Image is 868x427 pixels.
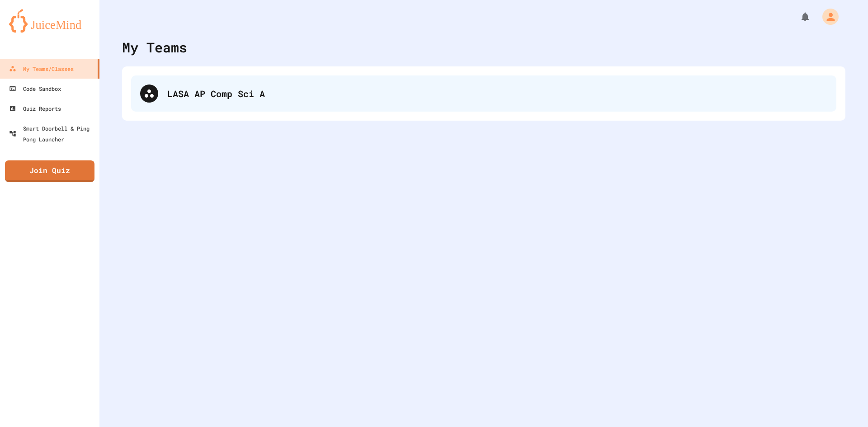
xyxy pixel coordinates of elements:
[9,83,61,94] div: Code Sandbox
[813,6,841,27] div: My Account
[167,87,827,100] div: LASA AP Comp Sci A
[131,75,836,112] div: LASA AP Comp Sci A
[783,9,813,24] div: My Notifications
[122,37,187,57] div: My Teams
[9,123,96,145] div: Smart Doorbell & Ping Pong Launcher
[9,103,61,114] div: Quiz Reports
[5,160,94,182] a: Join Quiz
[9,9,90,33] img: logo-orange.svg
[9,63,74,74] div: My Teams/Classes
